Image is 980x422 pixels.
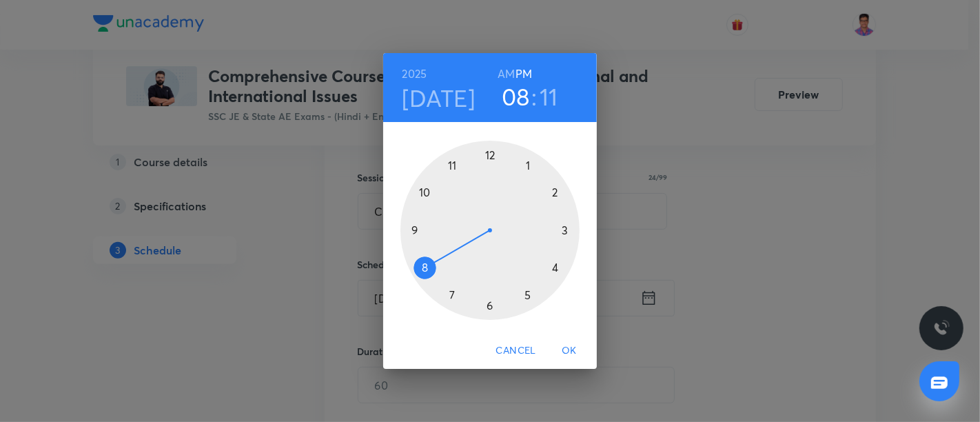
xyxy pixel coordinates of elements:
button: 2025 [402,64,427,83]
button: AM [498,64,515,83]
h3: : [531,82,537,111]
button: 11 [540,82,558,111]
button: Cancel [491,338,542,363]
button: 08 [502,82,530,111]
button: PM [515,64,532,83]
span: OK [553,342,586,359]
span: Cancel [496,342,536,359]
button: OK [547,338,591,363]
button: [DATE] [402,83,476,112]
